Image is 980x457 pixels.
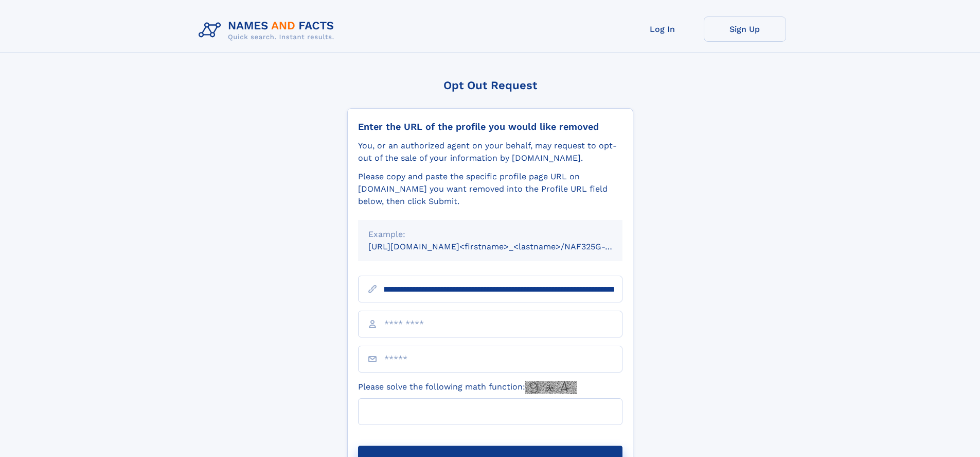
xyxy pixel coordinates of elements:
[704,16,786,42] a: Sign Up
[358,121,622,132] div: Enter the URL of the profile you would like removed
[347,79,633,92] div: Opt Out Request
[621,16,704,42] a: Log In
[358,140,622,164] div: You, or an authorized agent on your behalf, may request to opt-out of the sale of your informatio...
[194,16,343,44] img: Logo Names and Facts
[368,228,612,241] div: Example:
[368,242,642,251] small: [URL][DOMAIN_NAME]<firstname>_<lastname>/NAF325G-xxxxxxxx
[358,381,577,394] label: Please solve the following math function:
[358,171,622,208] div: Please copy and paste the specific profile page URL on [DOMAIN_NAME] you want removed into the Pr...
